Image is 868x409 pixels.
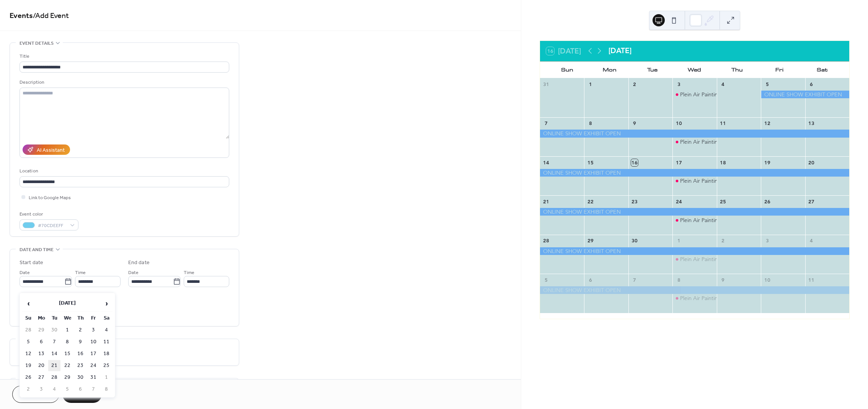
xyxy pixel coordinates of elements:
[12,386,59,403] button: Cancel
[543,237,550,244] div: 28
[48,360,60,371] td: 21
[48,384,60,395] td: 4
[75,269,86,277] span: Time
[87,336,100,347] td: 10
[808,81,815,88] div: 6
[100,372,113,383] td: 1
[764,159,770,166] div: 19
[37,146,65,154] div: AI Assistant
[720,237,726,244] div: 2
[720,81,726,88] div: 4
[20,39,54,47] span: Event details
[48,325,60,336] td: 30
[33,8,69,23] span: / Add Event
[672,294,716,302] div: Plein Air Painting
[35,325,47,336] td: 29
[808,159,815,166] div: 20
[87,313,100,324] th: Fr
[675,159,682,166] div: 17
[22,313,34,324] th: Su
[546,62,589,78] div: Sun
[543,198,550,205] div: 21
[808,237,815,244] div: 4
[128,259,150,267] div: End date
[35,295,100,312] th: [DATE]
[587,120,594,127] div: 8
[100,384,113,395] td: 8
[540,169,849,177] div: ONLINE SHOW EXHIBIT OPEN
[48,348,60,359] td: 14
[87,372,100,383] td: 31
[761,91,849,98] div: ONLINE SHOW EXHIBIT OPEN
[675,198,682,205] div: 24
[48,313,60,324] th: Tu
[100,313,113,324] th: Sa
[100,336,113,347] td: 11
[543,276,550,283] div: 5
[26,391,46,399] span: Cancel
[100,325,113,336] td: 4
[764,237,770,244] div: 3
[74,384,86,395] td: 6
[720,159,726,166] div: 18
[540,208,849,216] div: ONLINE SHOW EXHIBIT OPEN
[540,130,849,137] div: ONLINE SHOW EXHIBIT OPEN
[38,222,66,230] span: #70CDEEFF
[128,269,139,277] span: Date
[100,360,113,371] td: 25
[589,62,631,78] div: Mon
[20,167,228,175] div: Location
[587,198,594,205] div: 22
[673,62,716,78] div: Wed
[631,62,674,78] div: Tue
[543,159,550,166] div: 14
[23,296,34,311] span: ‹
[672,138,716,146] div: Plein Air Painting
[87,348,100,359] td: 17
[74,336,86,347] td: 9
[20,259,43,267] div: Start date
[680,91,721,98] div: Plein Air Painting
[35,313,47,324] th: Mo
[87,360,100,371] td: 24
[74,348,86,359] td: 16
[540,247,849,255] div: ONLINE SHOW EXHIBIT OPEN
[543,81,550,88] div: 31
[48,336,60,347] td: 7
[631,198,638,205] div: 23
[675,120,682,127] div: 10
[22,348,34,359] td: 12
[631,120,638,127] div: 9
[61,372,73,383] td: 29
[22,336,34,347] td: 5
[631,276,638,283] div: 7
[609,45,631,57] div: [DATE]
[672,255,716,263] div: Plein Air Painting
[20,52,228,60] div: Title
[672,91,716,98] div: Plein Air Painting
[23,144,70,155] button: AI Assistant
[35,336,47,347] td: 6
[720,120,726,127] div: 11
[720,198,726,205] div: 25
[48,372,60,383] td: 28
[100,348,113,359] td: 18
[808,120,815,127] div: 13
[764,198,770,205] div: 26
[680,216,721,224] div: Plein Air Painting
[29,194,71,202] span: Link to Google Maps
[716,62,758,78] div: Thu
[808,198,815,205] div: 27
[35,384,47,395] td: 3
[74,313,86,324] th: Th
[587,81,594,88] div: 1
[587,237,594,244] div: 29
[680,294,721,302] div: Plein Air Painting
[61,348,73,359] td: 15
[631,81,638,88] div: 2
[680,255,721,263] div: Plein Air Painting
[764,276,770,283] div: 10
[61,384,73,395] td: 5
[61,325,73,336] td: 1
